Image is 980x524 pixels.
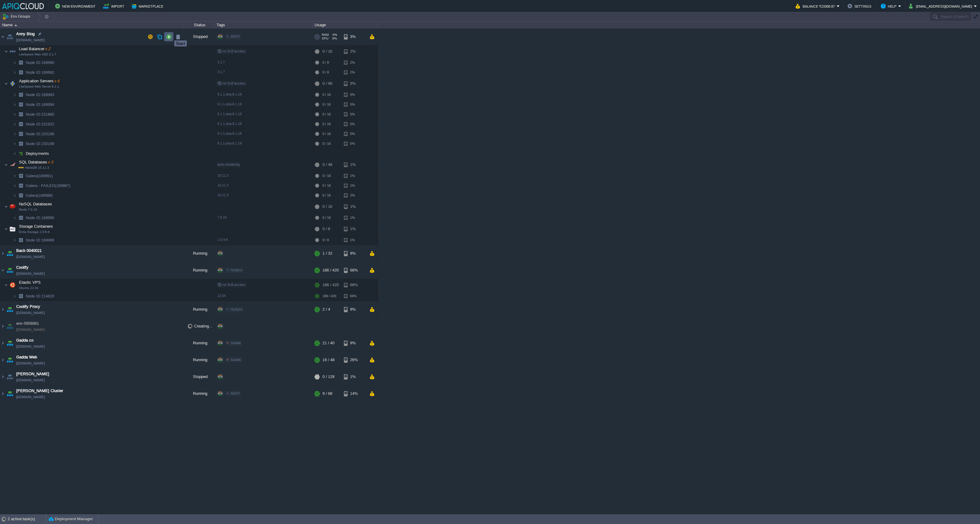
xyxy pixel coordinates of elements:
[1,21,184,28] div: Name
[44,47,51,51] span: x 2
[6,28,14,45] img: AMDAwAAAACH5BAEAAAAALAAAAAABAAEAAAICRAEAOw==
[322,291,336,301] div: 186 / 420
[322,129,331,139] div: 0 / 16
[26,102,41,107] span: Node ID:
[16,31,35,37] span: Anny Blog
[322,335,334,351] div: 21 / 40
[25,238,55,243] span: 169989
[25,193,54,198] span: Galera
[322,68,329,77] div: 0 / 8
[25,122,55,127] a: Node ID:231922
[322,58,329,67] div: 0 / 8
[103,2,126,10] button: Import
[16,320,39,327] span: env-5956661
[47,160,53,164] span: x 3
[0,369,5,385] img: AMDAwAAAACH5BAEAAAAALAAAAAABAAEAAAICRAEAOw==
[6,335,14,351] img: AMDAwAAAACH5BAEAAAAALAAAAAABAAEAAAICRAEAOw==
[16,360,45,366] a: [DOMAIN_NAME]
[25,215,55,220] span: 169995
[344,235,364,245] div: 1%
[0,28,5,45] img: AMDAwAAAACH5BAEAAAAALAAAAAABAAEAAAICRAEAOw==
[6,262,14,279] img: AMDAwAAAACH5BAEAAAAALAAAAAABAAEAAAICRAEAOw==
[25,102,55,107] span: 169994
[0,318,5,335] img: AMDAwAAAACH5BAEAAAAALAAAAAABAAEAAAICRAEAOw==
[25,238,55,243] a: Node ID:169989
[2,12,32,21] button: Env Groups
[322,110,331,119] div: 0 / 16
[344,352,364,368] div: 26%
[217,163,239,166] span: auto-clustering
[881,2,898,10] button: Help
[217,294,226,298] span: 22.04
[26,112,41,117] span: Node ID:
[176,41,185,46] div: Start
[16,304,40,310] span: Coolify Proxy
[54,79,60,83] span: x 6
[217,102,242,106] span: 6.1.1-php-8.1.18
[16,310,45,316] a: [DOMAIN_NAME]
[25,294,55,299] span: 214620
[217,112,242,116] span: 6.1.1-php-8.1.18
[26,122,41,126] span: Node ID:
[796,2,837,10] button: Balance ₹23306.87
[18,166,49,169] span: MariaDB 10.11.3
[16,271,45,277] a: [DOMAIN_NAME]
[4,223,8,235] img: AMDAwAAAACH5BAEAAAAALAAAAAABAAEAAAICRAEAOw==
[344,45,364,58] div: 2%
[13,235,17,245] img: AMDAwAAAACH5BAEAAAAALAAAAAABAAEAAAICRAEAOw==
[18,46,51,51] span: Load Balancer
[25,151,50,156] a: Deployments
[17,110,25,119] img: AMDAwAAAACH5BAEAAAAALAAAAAABAAEAAAICRAEAOw==
[0,301,5,318] img: AMDAwAAAACH5BAEAAAAALAAAAAABAAEAAAICRAEAOw==
[13,171,17,181] img: AMDAwAAAACH5BAEAAAAALAAAAAABAAEAAAICRAEAOw==
[231,391,240,395] span: ANNY
[18,280,42,285] span: Elastic VPS
[322,37,328,40] span: CPU
[344,58,364,67] div: 2%
[2,3,44,9] img: APIQCloud
[217,122,242,125] span: 6.1.1-php-8.1.18
[16,388,63,394] a: [PERSON_NAME] Cluster
[13,119,17,129] img: AMDAwAAAACH5BAEAAAAALAAAAAABAAEAAAICRAEAOw==
[55,183,70,188] span: (169987)
[8,279,17,291] img: AMDAwAAAACH5BAEAAAAALAAAAAABAAEAAAICRAEAOw==
[16,394,45,400] a: [DOMAIN_NAME]
[344,301,364,318] div: 9%
[18,201,53,207] span: NoSQL Databases
[322,45,332,58] div: 0 / 16
[344,129,364,139] div: 5%
[4,77,8,90] img: AMDAwAAAACH5BAEAAAAALAAAAAABAAEAAAICRAEAOw==
[25,294,55,299] a: Node ID:214620
[0,352,5,368] img: AMDAwAAAACH5BAEAAAAALAAAAAABAAEAAAICRAEAOw==
[25,92,55,97] span: 169993
[16,254,45,260] a: [DOMAIN_NAME]
[17,181,25,190] img: AMDAwAAAACH5BAEAAAAALAAAAAABAAEAAAICRAEAOw==
[25,60,55,65] a: Node ID:169990
[8,200,17,213] img: AMDAwAAAACH5BAEAAAAALAAAAAABAAEAAAICRAEAOw==
[26,294,41,298] span: Node ID:
[17,291,25,301] img: AMDAwAAAACH5BAEAAAAALAAAAAABAAEAAAICRAEAOw==
[322,385,332,402] div: 9 / 68
[26,70,41,75] span: Node ID:
[322,100,331,109] div: 0 / 16
[217,132,242,135] span: 6.1.1-php-8.1.18
[17,139,25,148] img: AMDAwAAAACH5BAEAAAAALAAAAAABAAEAAAICRAEAOw==
[18,79,60,83] a: Application Serversx 6LiteSpeed Web Server 6.1.1
[184,21,214,28] div: Status
[17,235,25,245] img: AMDAwAAAACH5BAEAAAAALAAAAAABAAEAAAICRAEAOw==
[17,58,25,67] img: AMDAwAAAACH5BAEAAAAALAAAAAABAAEAAAICRAEAOw==
[322,262,339,279] div: 186 / 420
[0,335,5,351] img: AMDAwAAAACH5BAEAAAAALAAAAAABAAEAAAICRAEAOw==
[344,223,364,235] div: 1%
[847,2,873,10] button: Settings
[322,223,330,235] div: 0 / 8
[322,90,331,99] div: 0 / 16
[6,352,14,368] img: AMDAwAAAACH5BAEAAAAALAAAAAABAAEAAAICRAEAOw==
[25,112,55,117] a: Node ID:231860
[13,90,17,99] img: AMDAwAAAACH5BAEAAAAALAAAAAABAAEAAAICRAEAOw==
[18,159,54,165] span: SQL Databases
[344,110,364,119] div: 5%
[17,171,25,181] img: AMDAwAAAACH5BAEAAAAALAAAAAABAAEAAAICRAEAOw==
[17,100,25,109] img: AMDAwAAAACH5BAEAAAAALAAAAAABAAEAAAICRAEAOw==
